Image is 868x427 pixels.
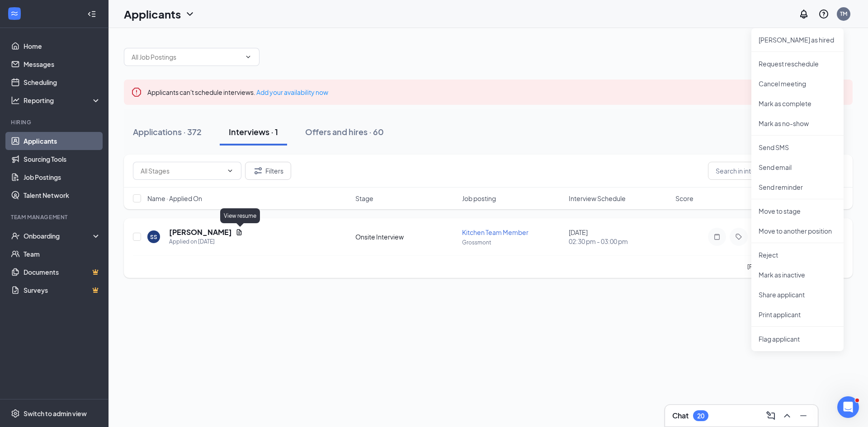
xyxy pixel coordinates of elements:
[569,228,670,246] div: [DATE]
[569,194,626,203] span: Interview Schedule
[87,9,96,19] svg: Collapse
[150,233,157,241] div: SS
[796,408,811,423] button: Minimize
[11,96,20,105] svg: Analysis
[355,232,457,241] div: Onsite Interview
[24,231,93,240] div: Onboarding
[24,263,101,281] a: DocumentsCrown
[24,37,101,55] a: Home
[569,237,670,246] span: 02:30 pm - 03:00 pm
[780,408,794,423] button: ChevronUp
[147,194,202,203] span: Name · Applied On
[24,132,101,150] a: Applicants
[132,52,241,62] input: All Job Postings
[11,409,20,418] svg: Settings
[124,6,181,22] h1: Applicants
[759,226,836,235] p: Move to another position
[169,237,243,246] div: Applied on [DATE]
[141,166,223,176] input: All Stages
[24,245,101,263] a: Team
[764,408,778,423] button: ComposeMessage
[147,88,328,96] span: Applicants can't schedule interviews.
[24,186,101,204] a: Talent Network
[184,9,195,19] svg: ChevronDown
[24,96,101,105] div: Reporting
[462,194,496,203] span: Job posting
[24,168,101,186] a: Job Postings
[229,126,278,137] div: Interviews · 1
[462,228,528,236] span: Kitchen Team Member
[355,194,373,203] span: Stage
[236,229,243,236] svg: Document
[220,208,260,223] div: View resume
[798,410,809,421] svg: Minimize
[765,410,776,421] svg: ComposeMessage
[24,281,101,299] a: SurveysCrown
[169,227,232,237] h5: [PERSON_NAME]
[782,410,793,421] svg: ChevronUp
[672,411,689,421] h3: Chat
[245,53,252,61] svg: ChevronDown
[11,213,99,221] div: Team Management
[708,162,844,180] input: Search in interviews
[798,9,809,19] svg: Notifications
[24,55,101,73] a: Messages
[747,263,844,271] p: [PERSON_NAME] interviewed .
[133,126,202,137] div: Applications · 372
[733,233,744,240] svg: Tag
[840,10,847,18] div: TM
[131,87,142,98] svg: Error
[305,126,384,137] div: Offers and hires · 60
[24,73,101,91] a: Scheduling
[256,88,328,96] a: Add your availability now
[697,412,704,420] div: 20
[11,118,99,126] div: Hiring
[837,396,859,418] iframe: Intercom live chat
[712,233,722,240] svg: Note
[24,409,87,418] div: Switch to admin view
[253,165,264,176] svg: Filter
[818,9,829,19] svg: QuestionInfo
[226,167,234,174] svg: ChevronDown
[10,9,19,18] svg: WorkstreamLogo
[245,162,291,180] button: Filter Filters
[675,194,693,203] span: Score
[24,150,101,168] a: Sourcing Tools
[11,231,20,240] svg: UserCheck
[462,239,563,246] p: Grossmont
